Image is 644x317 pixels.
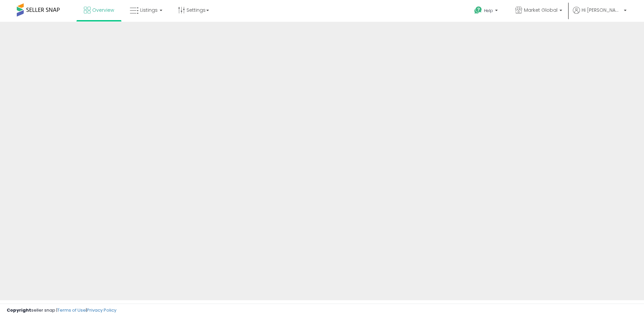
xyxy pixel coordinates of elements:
a: Help [469,1,504,22]
a: Hi [PERSON_NAME] [573,7,627,22]
span: Help [484,8,493,13]
span: Listings [140,7,158,13]
span: Market Global [524,7,557,13]
i: Get Help [474,6,482,14]
span: Hi [PERSON_NAME] [582,7,622,13]
span: Overview [92,7,114,13]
